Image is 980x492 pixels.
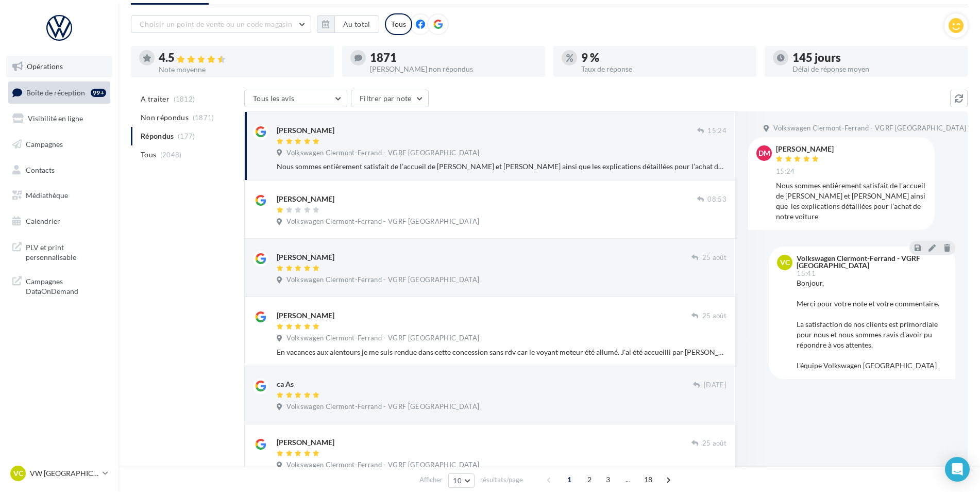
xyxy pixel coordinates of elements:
span: PLV et print personnalisable [26,240,106,263]
div: En vacances aux alentours je me suis rendue dans cette concession sans rdv car le voyant moteur é... [277,347,726,357]
div: [PERSON_NAME] non répondus [370,65,537,73]
button: 10 [448,473,475,488]
a: Campagnes DataOnDemand [6,270,112,301]
span: 15:41 [797,270,816,277]
div: 1871 [370,52,537,63]
span: 2 [581,471,598,488]
button: Tous les avis [244,90,347,107]
span: Tous les avis [253,94,295,103]
div: [PERSON_NAME] [277,194,334,204]
div: Bonjour, Merci pour votre note et votre commentaire. La satisfaction de nos clients est primordia... [797,278,947,371]
div: Volkswagen Clermont-Ferrand - VGRF [GEOGRAPHIC_DATA] [797,255,945,269]
div: Délai de réponse moyen [792,65,959,73]
span: 1 [561,471,578,488]
span: Campagnes [26,140,63,149]
span: A traiter [141,94,170,104]
div: [PERSON_NAME] [277,437,334,448]
span: 25 août [702,253,726,263]
span: VC [13,468,23,479]
a: PLV et print personnalisable [6,236,112,267]
button: Au total [317,15,379,33]
div: ca As [277,379,294,389]
a: Contacts [6,159,112,181]
span: 08:53 [707,195,726,204]
span: Médiathèque [26,191,68,200]
div: Nous sommes entièrement satisfait de l’accueil de [PERSON_NAME] et [PERSON_NAME] ainsi que les ex... [776,181,926,222]
span: Tous [141,150,156,160]
div: [PERSON_NAME] [277,125,334,136]
span: Contacts [26,165,55,174]
span: Choisir un point de vente ou un code magasin [140,20,292,28]
span: VC [780,257,790,268]
button: Filtrer par note [351,90,429,107]
a: Opérations [6,56,112,77]
span: Volkswagen Clermont-Ferrand - VGRF [GEOGRAPHIC_DATA] [286,334,479,343]
span: (1871) [193,113,214,122]
a: Campagnes [6,134,112,155]
p: VW [GEOGRAPHIC_DATA] [30,468,98,479]
button: Au total [334,15,379,33]
span: Opérations [27,62,63,71]
span: 15:24 [776,167,795,176]
span: 15:24 [707,126,726,136]
span: ... [620,471,636,488]
div: 4.5 [159,52,326,64]
div: [PERSON_NAME] [277,310,334,321]
span: (2048) [160,151,182,159]
span: 25 août [702,311,726,321]
span: Volkswagen Clermont-Ferrand - VGRF [GEOGRAPHIC_DATA] [286,149,479,158]
span: 10 [453,477,462,485]
a: Boîte de réception99+ [6,81,112,104]
a: Visibilité en ligne [6,108,112,129]
span: Volkswagen Clermont-Ferrand - VGRF [GEOGRAPHIC_DATA] [286,217,479,226]
span: Campagnes DataOnDemand [26,274,106,297]
span: Volkswagen Clermont-Ferrand - VGRF [GEOGRAPHIC_DATA] [773,124,966,133]
span: Non répondus [141,112,189,123]
a: Calendrier [6,210,112,232]
div: Nous sommes entièrement satisfait de l’accueil de [PERSON_NAME] et [PERSON_NAME] ainsi que les ex... [277,161,726,172]
div: Note moyenne [159,66,326,73]
div: [PERSON_NAME] [776,145,834,153]
div: Taux de réponse [581,65,748,73]
span: Dm [758,148,770,158]
a: Médiathèque [6,185,112,206]
div: Open Intercom Messenger [945,457,970,482]
div: [PERSON_NAME] [277,252,334,263]
span: 18 [640,471,657,488]
button: Choisir un point de vente ou un code magasin [131,15,311,33]
span: (1812) [174,95,195,103]
div: Tous [385,13,412,35]
span: Volkswagen Clermont-Ferrand - VGRF [GEOGRAPHIC_DATA] [286,275,479,285]
span: Volkswagen Clermont-Ferrand - VGRF [GEOGRAPHIC_DATA] [286,402,479,412]
a: VC VW [GEOGRAPHIC_DATA] [8,464,110,483]
span: Volkswagen Clermont-Ferrand - VGRF [GEOGRAPHIC_DATA] [286,461,479,470]
span: 25 août [702,439,726,448]
div: 145 jours [792,52,959,63]
span: Afficher [419,475,443,485]
div: 99+ [91,89,106,97]
span: Calendrier [26,217,60,225]
span: résultats/page [480,475,523,485]
div: 9 % [581,52,748,63]
span: 3 [600,471,616,488]
span: Boîte de réception [26,88,85,96]
span: Visibilité en ligne [28,114,83,123]
span: [DATE] [704,381,726,390]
